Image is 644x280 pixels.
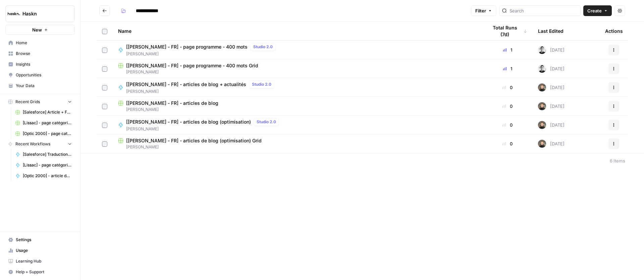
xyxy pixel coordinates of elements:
[12,118,75,128] a: [Lissac] - page catégorie - 300 à 800 mots
[118,43,477,57] a: [[PERSON_NAME] - FR] - page programme - 400 motsStudio 2.0[PERSON_NAME]
[5,25,75,35] button: New
[16,83,72,89] span: Your Data
[12,170,75,181] a: [Optic 2000] - article de blog - 600 à 1500 mots
[16,258,72,264] span: Learning Hub
[538,46,546,54] img: 5iwot33yo0fowbxplqtedoh7j1jy
[16,269,72,275] span: Help + Support
[5,70,75,80] a: Opportunities
[16,61,72,67] span: Insights
[16,248,72,254] span: Usage
[488,84,527,91] div: 0
[23,109,72,115] span: [Salesforce] Article + FAQ + Posts RS / Opti
[118,118,477,132] a: [[PERSON_NAME] - FR] - articles de blog (optimisation)Studio 2.0[PERSON_NAME]
[5,80,75,91] a: Your Data
[605,22,623,40] div: Actions
[5,38,75,48] a: Home
[488,65,527,72] div: 1
[118,100,477,113] a: [[PERSON_NAME] - FR] - articles de blog[PERSON_NAME]
[488,103,527,110] div: 0
[126,88,277,94] span: [PERSON_NAME]
[23,120,72,126] span: [Lissac] - page catégorie - 300 à 800 mots
[471,5,496,16] button: Filter
[538,46,565,54] div: [DATE]
[538,65,565,73] div: [DATE]
[488,122,527,128] div: 0
[5,48,75,59] a: Browse
[538,83,565,91] div: [DATE]
[5,59,75,70] a: Insights
[538,102,546,110] img: udf09rtbz9abwr5l4z19vkttxmie
[126,81,246,88] span: [[PERSON_NAME] - FR] - articles de blog + actualités
[118,69,477,75] span: [PERSON_NAME]
[126,51,278,57] span: [PERSON_NAME]
[118,107,477,113] span: [PERSON_NAME]
[5,97,75,107] button: Recent Grids
[118,22,477,40] div: Name
[126,100,218,107] span: [[PERSON_NAME] - FR] - articles de blog
[126,137,262,144] span: [[PERSON_NAME] - FR] - articles de blog (optimisation) Grid
[538,121,546,129] img: udf09rtbz9abwr5l4z19vkttxmie
[118,62,477,75] a: [[PERSON_NAME] - FR] - page programme - 400 mots Grid[PERSON_NAME]
[12,160,75,170] a: [Lissac] - page catégorie - 300 à 800 mots
[488,22,527,40] div: Total Runs (7d)
[5,139,75,149] button: Recent Workflows
[126,126,282,132] span: [PERSON_NAME]
[16,72,72,78] span: Opportunities
[12,107,75,118] a: [Salesforce] Article + FAQ + Posts RS / Opti
[5,234,75,245] a: Settings
[99,5,110,16] button: Go back
[610,157,625,164] div: 6 Items
[509,7,578,14] input: Search
[23,162,72,168] span: [Lissac] - page catégorie - 300 à 800 mots
[583,5,612,16] button: Create
[23,131,72,137] span: [Optic 2000] - page catégorie + article de blog
[252,81,271,87] span: Studio 2.0
[118,137,477,150] a: [[PERSON_NAME] - FR] - articles de blog (optimisation) Grid[PERSON_NAME]
[16,51,72,57] span: Browse
[12,128,75,139] a: [Optic 2000] - page catégorie + article de blog
[538,121,565,129] div: [DATE]
[126,62,258,69] span: [[PERSON_NAME] - FR] - page programme - 400 mots Grid
[126,119,251,125] span: [[PERSON_NAME] - FR] - articles de blog (optimisation)
[15,141,50,147] span: Recent Workflows
[587,7,602,14] span: Create
[8,8,20,20] img: Haskn Logo
[22,10,63,17] span: Haskn
[538,65,546,73] img: 5iwot33yo0fowbxplqtedoh7j1jy
[5,5,75,22] button: Workspace: Haskn
[253,44,273,50] span: Studio 2.0
[16,40,72,46] span: Home
[538,140,565,148] div: [DATE]
[12,149,75,160] a: [Salesforce] Traduction optimisation + FAQ + Post RS
[538,22,563,40] div: Last Edited
[538,83,546,91] img: udf09rtbz9abwr5l4z19vkttxmie
[257,119,276,125] span: Studio 2.0
[5,245,75,256] a: Usage
[5,267,75,277] button: Help + Support
[32,26,42,33] span: New
[475,7,486,14] span: Filter
[118,80,477,94] a: [[PERSON_NAME] - FR] - articles de blog + actualitésStudio 2.0[PERSON_NAME]
[23,151,72,157] span: [Salesforce] Traduction optimisation + FAQ + Post RS
[15,99,40,105] span: Recent Grids
[538,102,565,110] div: [DATE]
[538,140,546,148] img: udf09rtbz9abwr5l4z19vkttxmie
[23,173,72,179] span: [Optic 2000] - article de blog - 600 à 1500 mots
[488,47,527,53] div: 1
[16,237,72,243] span: Settings
[488,140,527,147] div: 0
[118,144,477,150] span: [PERSON_NAME]
[5,256,75,267] a: Learning Hub
[126,44,248,50] span: [[PERSON_NAME] - FR] - page programme - 400 mots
